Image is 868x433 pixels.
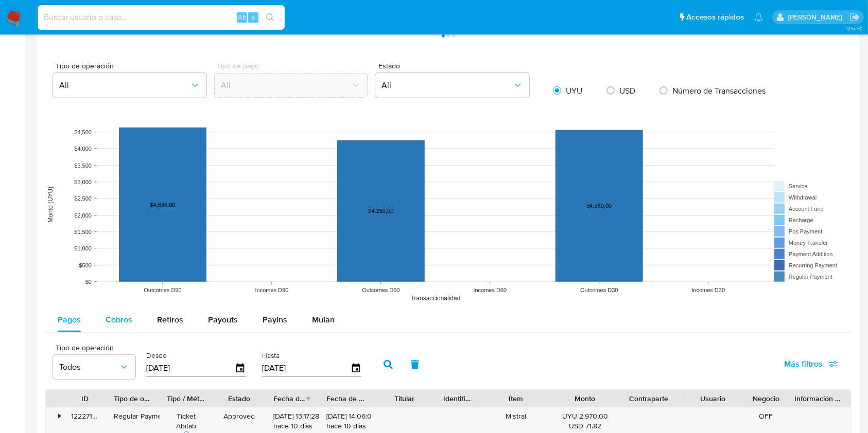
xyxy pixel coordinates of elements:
p: ximena.felix@mercadolibre.com [788,12,846,22]
span: s [252,12,255,22]
button: search-icon [259,10,281,25]
span: Alt [238,12,246,22]
input: Buscar usuario o caso... [38,11,285,24]
span: Accesos rápidos [686,12,744,23]
a: Salir [849,12,860,23]
span: 3.157.0 [847,24,863,32]
a: Notificaciones [754,13,763,22]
